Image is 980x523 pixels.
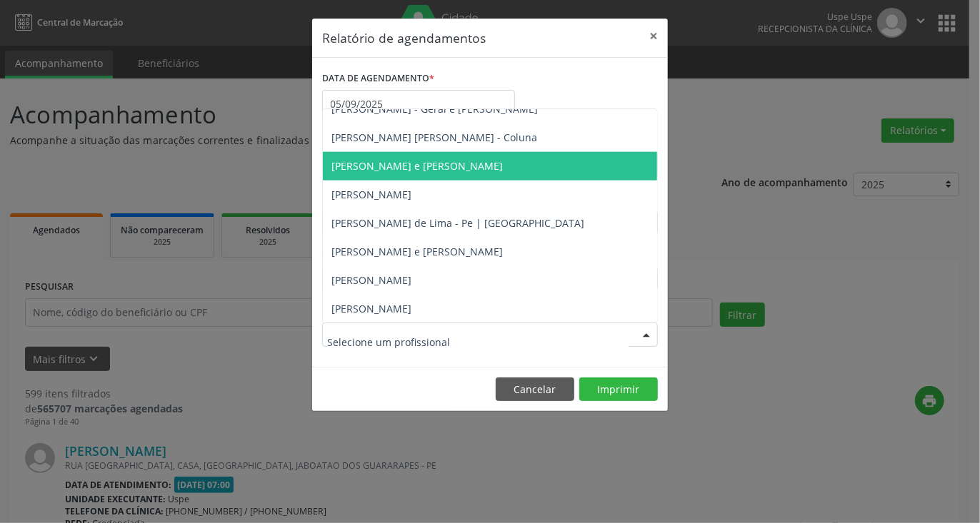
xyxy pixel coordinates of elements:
span: [PERSON_NAME] e [PERSON_NAME] [331,159,503,173]
h5: Relatório de agendamentos [322,29,486,47]
button: Cancelar [496,377,574,402]
span: [PERSON_NAME] [331,302,411,315]
span: [PERSON_NAME] - Geral e [PERSON_NAME] [331,102,538,116]
span: [PERSON_NAME] de Lima - Pe | [GEOGRAPHIC_DATA] [331,216,584,230]
button: Close [639,19,668,54]
span: [PERSON_NAME] [331,188,411,201]
span: [PERSON_NAME] [331,273,411,287]
button: Imprimir [579,377,658,402]
span: [PERSON_NAME] [PERSON_NAME] - Coluna [331,131,537,144]
input: Selecione uma data ou intervalo [322,90,515,118]
input: Selecione um profissional [327,327,629,356]
label: DATA DE AGENDAMENTO [322,68,434,90]
span: [PERSON_NAME] e [PERSON_NAME] [331,245,503,258]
